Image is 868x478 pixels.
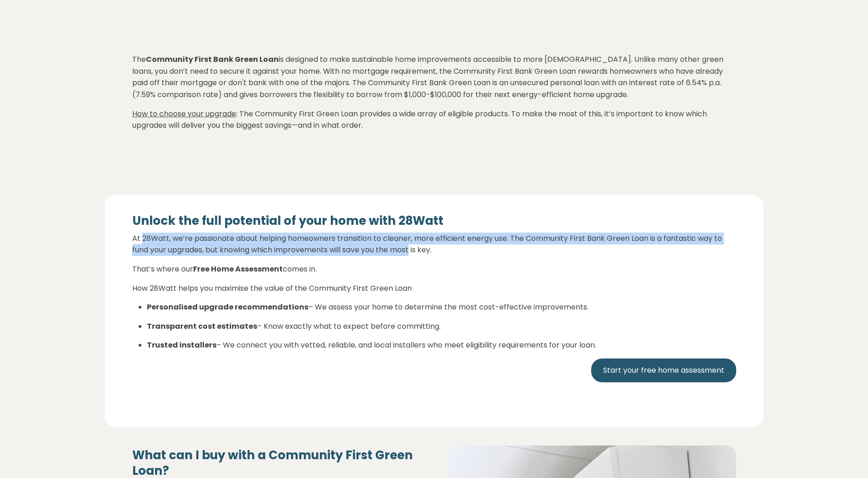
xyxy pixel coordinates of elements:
[132,54,736,100] p: The is designed to make sustainable home improvements accessible to more [DEMOGRAPHIC_DATA]. Unli...
[147,301,736,313] p: – We assess your home to determine the most cost-effective improvements.
[193,264,283,274] strong: Free Home Assessment
[132,282,736,294] p: How 28Watt helps you maximise the value of the Community First Green Loan
[147,320,736,332] p: – Know exactly what to expect before committing.
[591,358,736,382] a: Start your free home assessment
[132,108,736,131] p: : The Community First Green Loan provides a wide array of eligible products. To make the most of ...
[132,233,736,256] p: At 28Watt, we’re passionate about helping homeowners transition to cleaner, more efficient energy...
[147,339,736,351] p: – We connect you with vetted, reliable, and local installers who meet eligibility requirements fo...
[132,213,736,229] h4: Unlock the full potential of your home with 28Watt
[147,302,308,312] strong: Personalised upgrade recommendations
[132,109,236,119] span: How to choose your upgrade
[132,263,736,275] p: That’s where our comes in.
[147,340,216,350] strong: Trusted installers
[147,321,257,331] strong: Transparent cost estimates
[146,54,279,65] strong: Community First Bank Green Loan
